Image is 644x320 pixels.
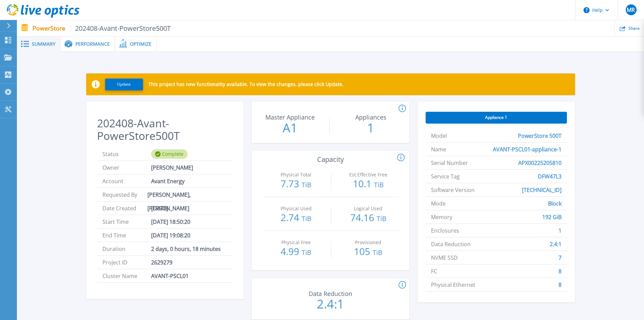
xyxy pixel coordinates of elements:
[431,224,459,237] span: Enclosures
[558,251,562,264] span: 7
[252,122,328,134] p: A1
[32,24,171,32] p: PowerStore
[558,278,562,291] span: 8
[151,215,190,228] span: [DATE] 18:50:20
[151,242,221,255] span: 2 days, 0 hours, 18 minutes
[340,206,397,211] p: Logical Used
[431,278,475,291] span: Physical Ethernet
[374,180,384,189] span: TiB
[75,42,110,46] span: Performance
[102,174,151,188] span: Account
[373,248,382,257] span: TiB
[340,172,397,177] p: Est.Effective Free
[431,237,471,251] span: Data Reduction
[518,129,562,142] span: PowerStore 500T
[147,188,228,201] span: [PERSON_NAME], [PERSON_NAME]
[102,215,151,228] span: Start Time
[148,82,343,87] p: This project has new functionality available. To view the changes, please click Update.
[431,156,468,169] span: Serial Number
[267,172,325,177] p: Physical Total
[431,143,446,156] span: Name
[102,229,151,242] span: End Time
[522,183,562,196] span: [TECHNICAL_ID]
[377,214,386,223] span: TiB
[431,183,475,196] span: Software Version
[302,180,311,189] span: TiB
[485,115,507,120] span: Appliance 1
[558,224,562,237] span: 1
[102,201,151,215] span: Date Created
[338,247,399,257] p: 105
[151,256,172,269] span: 2629279
[71,24,171,32] span: 202408-Avant-PowerStore500T
[550,237,562,251] span: 2.4:1
[151,201,168,215] span: [DATE]
[102,242,151,255] span: Duration
[538,170,562,183] span: DFW47L3
[548,197,562,210] span: Block
[431,197,446,210] span: Mode
[493,143,562,156] span: AVANT-PSCL01-appliance-1
[267,206,325,211] p: Physical Used
[431,210,452,223] span: Memory
[294,291,366,297] p: Data Reduction
[102,147,151,161] span: Status
[558,264,562,278] span: 8
[105,79,143,90] button: Update
[338,179,399,190] p: 10.1
[97,117,233,142] h2: 202408-Avant-PowerStore500T
[266,213,327,223] p: 2.74
[151,161,193,174] span: [PERSON_NAME]
[151,174,185,188] span: Avant Energy
[333,122,409,134] p: 1
[32,42,55,46] span: Summary
[627,7,635,13] span: MR
[431,264,437,278] span: FC
[254,114,326,120] p: Master Appliance
[266,179,327,190] p: 7.73
[151,269,189,282] span: AVANT-PSCL01
[431,170,460,183] span: Service Tag
[335,114,407,120] p: Appliances
[267,240,325,245] p: Physical Free
[130,42,151,46] span: Optimize
[293,298,368,310] p: 2.4:1
[518,156,562,169] span: APX00225205810
[340,240,397,245] p: Provisioned
[102,161,151,174] span: Owner
[628,26,640,30] span: Share
[151,149,188,159] div: Complete
[266,247,327,257] p: 4.99
[302,248,311,257] span: TiB
[151,229,190,242] span: [DATE] 19:08:20
[542,210,562,223] span: 192 GiB
[431,129,447,142] span: Model
[431,251,458,264] span: NVME SSD
[102,256,151,269] span: Project ID
[338,213,399,223] p: 74.16
[102,269,151,282] span: Cluster Name
[302,214,311,223] span: TiB
[102,188,147,201] span: Requested By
